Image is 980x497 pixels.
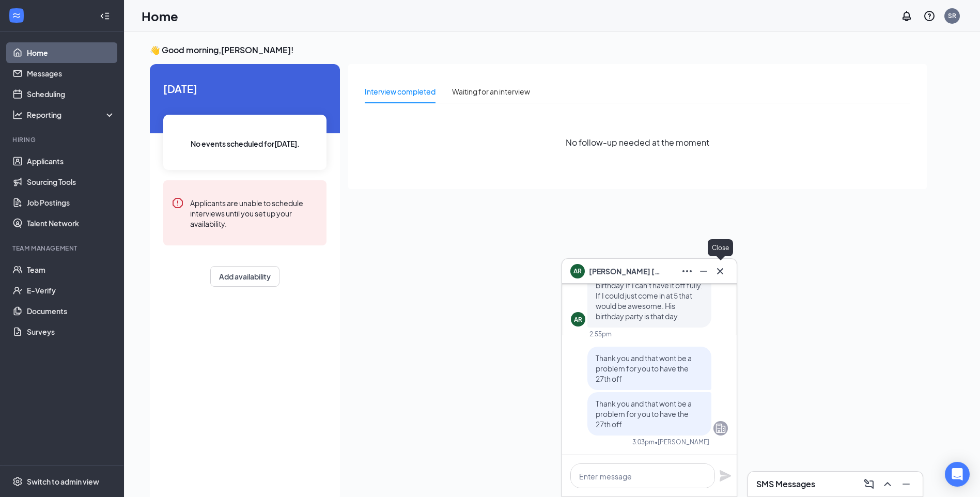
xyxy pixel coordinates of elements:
div: Interview completed [365,86,435,97]
div: Team Management [12,244,113,253]
a: Team [27,259,115,280]
svg: Notifications [900,10,913,22]
a: Sourcing Tools [27,172,115,192]
svg: ChevronUp [881,478,894,490]
button: Ellipses [679,263,695,279]
div: Open Intercom Messenger [945,462,970,487]
a: Documents [27,301,115,321]
svg: QuestionInfo [923,10,936,22]
svg: Plane [719,470,732,482]
button: Add availability [210,266,279,287]
div: SR [948,11,956,20]
span: • [PERSON_NAME] [655,438,709,446]
svg: Company [714,422,727,434]
svg: WorkstreamLogo [11,10,22,21]
a: Job Postings [27,192,115,213]
div: Waiting for an interview [452,86,530,97]
h3: 👋 Good morning, [PERSON_NAME] ! [150,44,927,56]
a: Talent Network [27,213,115,234]
a: Messages [27,63,115,84]
div: AR [574,315,582,324]
button: Minimize [898,476,914,492]
div: Hiring [12,135,113,144]
button: ChevronUp [879,476,896,492]
a: Home [27,42,115,63]
div: Close [708,239,733,256]
span: [PERSON_NAME] [PERSON_NAME] [589,266,661,277]
svg: Cross [714,265,726,277]
div: Applicants are unable to schedule interviews until you set up your availability. [190,197,318,229]
span: [DATE] [163,81,326,97]
svg: Ellipses [681,265,693,277]
button: Minimize [695,263,712,279]
a: Surveys [27,321,115,342]
svg: Error [172,197,184,209]
span: Thank you and that wont be a problem for you to have the 27th off [596,353,692,383]
a: Scheduling [27,84,115,104]
span: No events scheduled for [DATE] . [191,138,300,149]
div: Reporting [27,110,116,120]
span: No follow-up needed at the moment [566,136,709,149]
span: Thank you and that wont be a problem for you to have the 27th off [596,399,692,429]
button: Cross [712,263,728,279]
div: 3:03pm [632,438,655,446]
svg: ComposeMessage [863,478,875,490]
svg: Minimize [697,265,710,277]
h3: SMS Messages [756,478,815,490]
a: Applicants [27,151,115,172]
a: E-Verify [27,280,115,301]
h1: Home [142,7,178,25]
svg: Minimize [900,478,912,490]
div: Switch to admin view [27,476,99,487]
svg: Settings [12,476,23,487]
svg: Analysis [12,110,23,120]
button: ComposeMessage [861,476,877,492]
div: 2:55pm [589,330,612,338]
svg: Collapse [100,11,110,21]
